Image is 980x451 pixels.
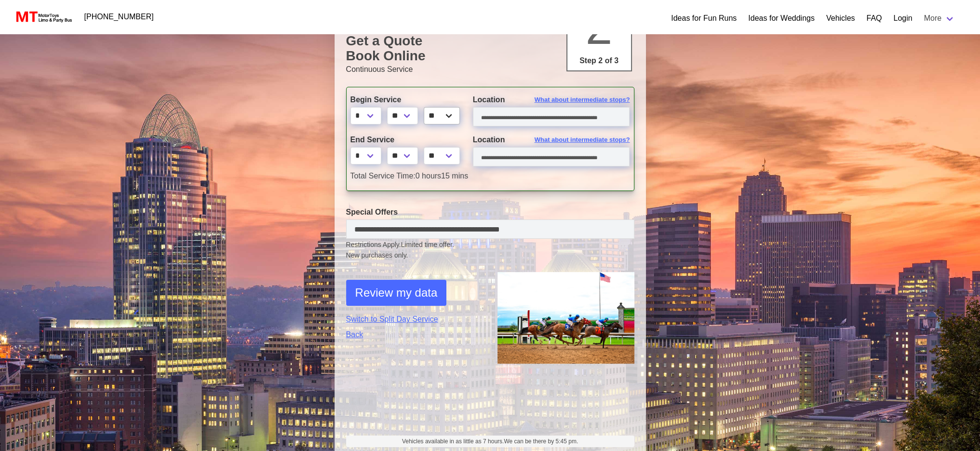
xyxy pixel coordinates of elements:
[535,135,630,145] span: What about intermediate stops?
[79,7,160,27] a: [PHONE_NUMBER]
[350,134,458,146] label: End Service
[402,437,578,446] span: Vehicles available in as little as 7 hours.
[671,13,737,24] a: Ideas for Fun Runs
[350,172,416,180] span: Total Service Time:
[350,94,458,106] label: Begin Service
[748,13,815,24] a: Ideas for Weddings
[504,438,578,445] span: We can be there by 5:45 pm.
[343,170,637,182] div: 0 hours
[346,250,634,260] span: New purchases only.
[893,13,912,24] a: Login
[346,206,634,218] label: Special Offers
[441,172,468,180] span: 15 mins
[346,241,634,260] small: Restrictions Apply.
[918,9,961,28] a: More
[346,314,483,325] a: Switch to Split Day Service
[346,33,634,64] h1: Get a Quote Book Online
[346,64,634,75] p: Continuous Service
[497,272,634,363] img: 1.png
[13,10,73,24] img: MotorToys Logo
[346,280,447,306] button: Review my data
[826,13,855,24] a: Vehicles
[355,284,438,301] span: Review my data
[401,240,454,250] span: Limited time offer.
[866,13,882,24] a: FAQ
[346,329,483,341] a: Back
[473,96,505,104] span: Location
[473,136,505,144] span: Location
[535,95,630,105] span: What about intermediate stops?
[571,55,627,67] p: Step 2 of 3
